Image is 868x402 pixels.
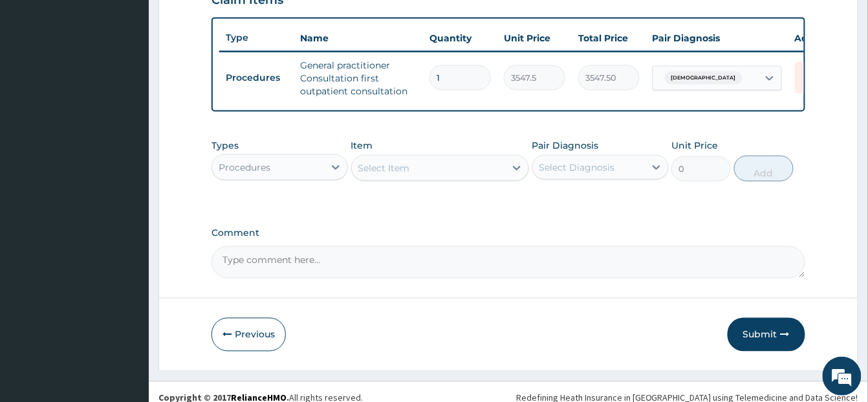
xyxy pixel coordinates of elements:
button: Submit [728,318,805,352]
th: Type [219,26,294,50]
span: We're online! [75,120,179,250]
th: Total Price [572,25,646,51]
label: Pair Diagnosis [532,139,599,152]
div: Select Item [358,162,410,175]
div: Minimize live chat window [212,6,243,37]
button: Add [734,156,794,182]
label: Item [351,139,373,152]
label: Comment [212,228,805,239]
td: General practitioner Consultation first outpatient consultation [294,52,423,104]
th: Quantity [423,25,497,51]
th: Unit Price [497,25,572,51]
div: Select Diagnosis [539,161,615,174]
label: Types [212,140,239,151]
th: Pair Diagnosis [646,25,788,51]
div: Chat with us now [67,72,217,89]
th: Name [294,25,423,51]
span: [DEMOGRAPHIC_DATA] [665,72,743,85]
button: Previous [212,318,286,352]
td: Procedures [219,66,294,90]
label: Unit Price [671,139,718,152]
div: Procedures [219,161,270,174]
img: d_794563401_company_1708531726252_794563401 [24,65,52,97]
th: Actions [788,25,853,51]
textarea: Type your message and hit 'Enter' [6,266,246,312]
